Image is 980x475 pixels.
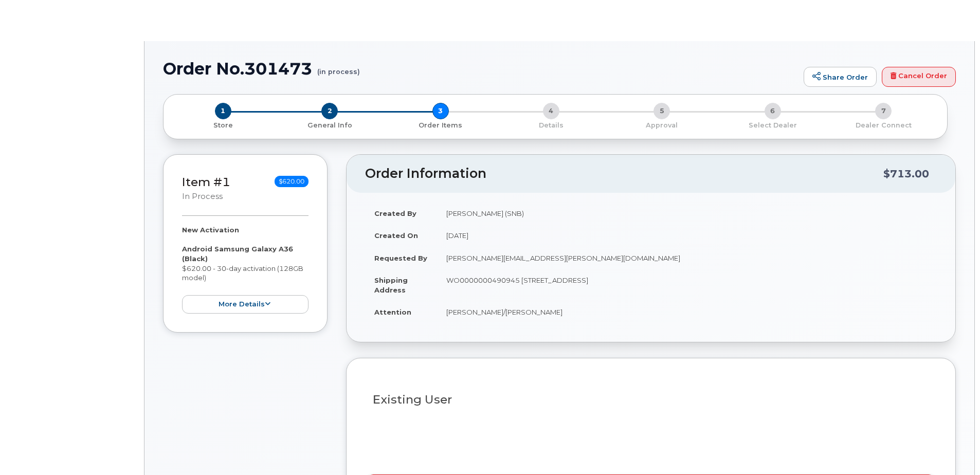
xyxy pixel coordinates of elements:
small: (in process) [317,60,360,76]
h2: Order Information [365,167,883,181]
td: WO0000000490945 [STREET_ADDRESS] [437,269,937,301]
strong: Created On [374,231,418,240]
strong: New Activation [182,226,239,234]
span: $620.00 [275,176,308,187]
p: Store [176,121,270,130]
div: $620.00 - 30-day activation (128GB model) [182,225,308,314]
td: [PERSON_NAME][EMAIL_ADDRESS][PERSON_NAME][DOMAIN_NAME] [437,247,937,269]
p: General Info [278,121,380,130]
strong: Attention [374,308,411,316]
h1: Order No.301473 [163,60,798,78]
td: [PERSON_NAME] (SNB) [437,202,937,225]
a: Item #1 [182,175,230,189]
small: in process [182,192,223,201]
a: Cancel Order [882,67,956,87]
td: [DATE] [437,224,937,247]
strong: Created By [374,209,416,217]
strong: Shipping Address [374,276,408,294]
span: 1 [215,103,231,119]
span: 2 [321,103,338,119]
a: Share Order [804,67,877,87]
a: 1 Store [172,119,274,130]
td: [PERSON_NAME]/[PERSON_NAME] [437,301,937,323]
a: 2 General Info [274,119,385,130]
button: more details [182,295,308,314]
strong: Requested By [374,254,427,262]
strong: Android Samsung Galaxy A36 (Black) [182,245,293,263]
h3: Existing User [373,393,929,406]
div: $713.00 [883,164,929,184]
